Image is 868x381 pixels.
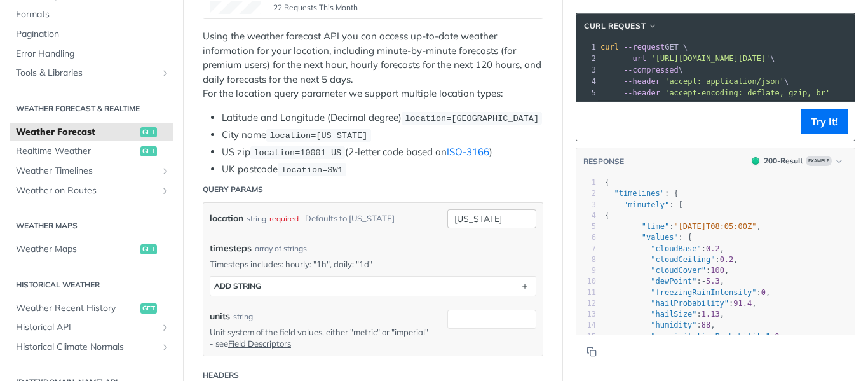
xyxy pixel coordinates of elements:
[623,43,665,52] span: --request
[576,287,596,298] div: 11
[752,157,759,165] span: 200
[405,114,539,123] span: location=[GEOGRAPHIC_DATA]
[16,341,157,354] span: Historical Climate Normals
[160,322,170,333] button: Show subpages for Historical API
[745,155,848,167] button: 200200-ResultExample
[576,87,598,99] div: 5
[801,109,848,134] button: Try It!
[255,243,307,254] div: array of strings
[576,76,598,87] div: 4
[576,331,596,342] div: 15
[605,266,729,275] span: : ,
[642,233,679,242] span: "values"
[665,88,830,97] span: 'accept-encoding: deflate, gzip, br'
[605,332,784,341] span: : ,
[160,186,170,196] button: Show subpages for Weather on Routes
[710,266,724,275] span: 100
[10,279,173,291] h2: Historical Weather
[651,332,770,341] span: "precipitationProbability"
[605,288,770,297] span: : ,
[576,53,598,64] div: 2
[600,43,688,52] span: GET \
[605,200,683,209] span: : [
[576,221,596,232] div: 5
[605,277,724,286] span: : ,
[10,338,173,357] a: Historical Climate NormalsShow subpages for Historical Climate Normals
[16,48,170,60] span: Error Handling
[642,222,669,231] span: "time"
[764,155,803,167] div: 200 - Result
[16,67,157,80] span: Tools & Libraries
[281,165,342,175] span: location=SW1
[10,240,173,259] a: Weather Mapsget
[222,145,543,160] li: US zip (2-letter code based on )
[254,148,341,158] span: location=10001 US
[623,66,679,74] span: --compressed
[605,189,679,198] span: : {
[10,64,173,83] a: Tools & LibrariesShow subpages for Tools & Libraries
[623,77,660,86] span: --header
[576,177,596,188] div: 1
[605,321,715,329] span: : ,
[10,220,173,232] h2: Weather Maps
[605,310,724,319] span: : ,
[651,299,729,308] span: "hailProbability"
[576,276,596,287] div: 10
[16,243,137,256] span: Weather Maps
[706,277,720,286] span: 5.3
[16,302,137,315] span: Weather Recent History
[576,232,596,243] div: 6
[10,162,173,181] a: Weather TimelinesShow subpages for Weather Timelines
[140,127,157,137] span: get
[214,281,261,291] div: ADD string
[665,77,784,86] span: 'accept: application/json'
[233,311,253,322] div: string
[576,265,596,276] div: 9
[203,370,239,381] div: Headers
[651,244,701,253] span: "cloudBase"
[203,184,263,195] div: Query Params
[16,28,170,41] span: Pagination
[210,258,536,270] p: Timesteps includes: hourly: "1h", daily: "1d"
[210,209,243,228] label: location
[702,310,720,319] span: 1.13
[576,200,596,211] div: 3
[605,233,692,242] span: : {
[623,200,669,209] span: "minutely"
[247,209,266,228] div: string
[10,318,173,337] a: Historical APIShow subpages for Historical API
[16,184,157,197] span: Weather on Routes
[576,298,596,309] div: 12
[623,88,660,97] span: --header
[580,20,662,32] button: cURL Request
[222,128,543,142] li: City name
[576,320,596,331] div: 14
[10,299,173,318] a: Weather Recent Historyget
[702,321,710,329] span: 88
[605,255,738,264] span: : ,
[16,321,157,334] span: Historical API
[706,244,720,253] span: 0.2
[600,54,775,63] span: \
[583,155,625,168] button: RESPONSE
[576,309,596,320] div: 13
[10,103,173,114] h2: Weather Forecast & realtime
[222,111,543,125] li: Latitude and Longitude (Decimal degree)
[702,277,706,286] span: -
[160,166,170,176] button: Show subpages for Weather Timelines
[10,181,173,200] a: Weather on RoutesShow subpages for Weather on Routes
[583,112,600,131] button: Copy to clipboard
[16,126,137,139] span: Weather Forecast
[10,25,173,44] a: Pagination
[160,342,170,352] button: Show subpages for Historical Climate Normals
[806,156,832,166] span: Example
[576,211,596,221] div: 4
[583,342,600,361] button: Copy to clipboard
[623,54,646,63] span: --url
[210,1,261,14] canvas: Line Graph
[576,254,596,265] div: 8
[140,146,157,156] span: get
[651,310,696,319] span: "hailSize"
[10,45,173,64] a: Error Handling
[775,332,779,341] span: 0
